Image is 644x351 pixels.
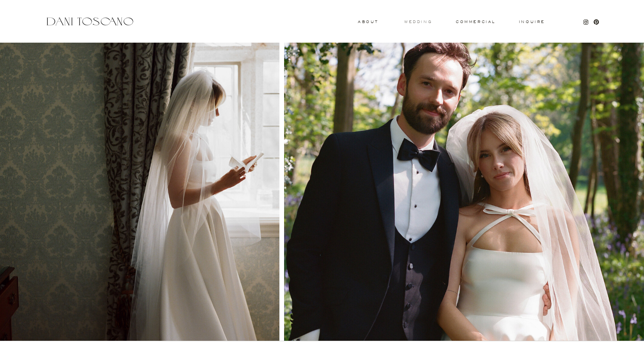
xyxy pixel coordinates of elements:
a: commercial [456,20,495,23]
a: wedding [404,20,432,23]
a: About [358,20,377,23]
a: Inquire [518,20,546,24]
